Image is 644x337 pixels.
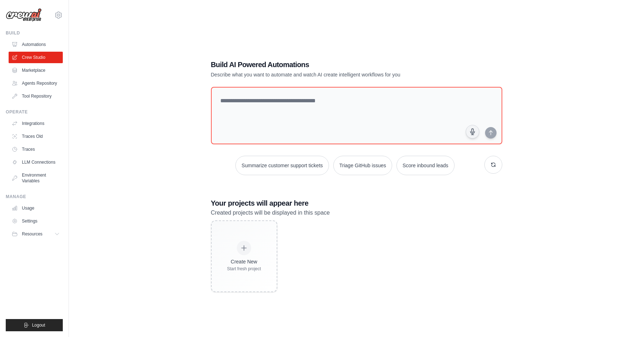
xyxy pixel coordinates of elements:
button: Logout [6,319,63,331]
a: Traces [9,144,63,155]
button: Resources [9,228,63,240]
a: Marketplace [9,65,63,76]
img: Logo [6,8,42,22]
a: Traces Old [9,131,63,142]
div: Manage [6,194,63,200]
a: Crew Studio [9,52,63,63]
h3: Your projects will appear here [211,198,502,208]
a: Tool Repository [9,90,63,102]
div: Operate [6,109,63,115]
div: Create New [227,258,261,265]
span: Logout [32,322,45,328]
button: Get new suggestions [484,156,502,174]
span: Resources [22,231,42,237]
button: Triage GitHub issues [333,156,392,175]
button: Click to speak your automation idea [466,125,479,139]
a: Agents Repository [9,78,63,89]
a: LLM Connections [9,156,63,168]
button: Summarize customer support tickets [235,156,329,175]
div: Start fresh project [227,266,261,272]
button: Score inbound leads [396,156,455,175]
a: Automations [9,39,63,50]
a: Settings [9,215,63,227]
h1: Build AI Powered Automations [211,60,452,70]
p: Describe what you want to automate and watch AI create intelligent workflows for you [211,71,452,78]
a: Environment Variables [9,169,63,187]
a: Integrations [9,118,63,129]
p: Created projects will be displayed in this space [211,208,502,217]
a: Usage [9,202,63,214]
div: Build [6,30,63,36]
